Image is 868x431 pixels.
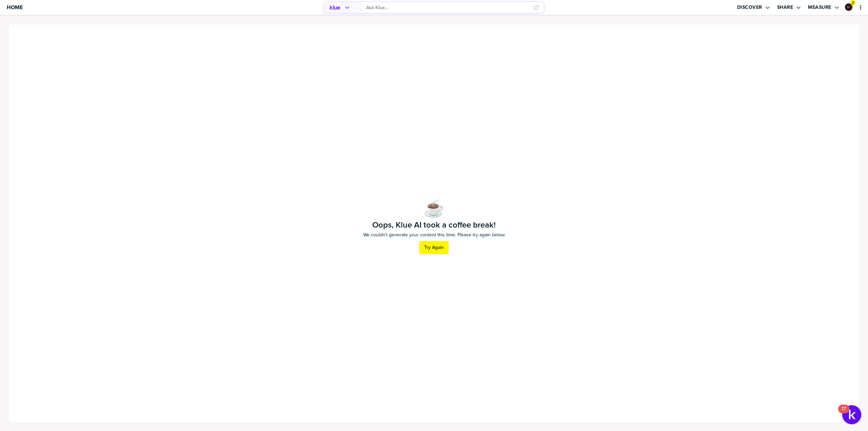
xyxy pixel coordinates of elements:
[423,196,445,221] span: ☕️
[777,4,793,11] label: Share
[808,4,831,11] label: Measure
[7,4,23,10] span: Home
[842,409,846,418] div: 17
[366,2,530,13] input: Ask Klue...
[419,241,449,254] button: Try Again
[424,244,444,251] label: Try Again
[846,4,852,10] img: ee1355cada6433fc92aa15fbfe4afd43-sml.png
[372,221,496,229] h1: Oops, Klue AI took a coffee break!
[844,3,853,12] a: Edit Profile
[737,4,762,11] label: Discover
[842,405,861,424] button: Open Resource Center, 17 new notifications
[363,232,505,238] span: We couldn't generate your content this time. Please try again below.
[845,3,852,11] div: Graham Tutti
[852,0,854,5] span: 2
